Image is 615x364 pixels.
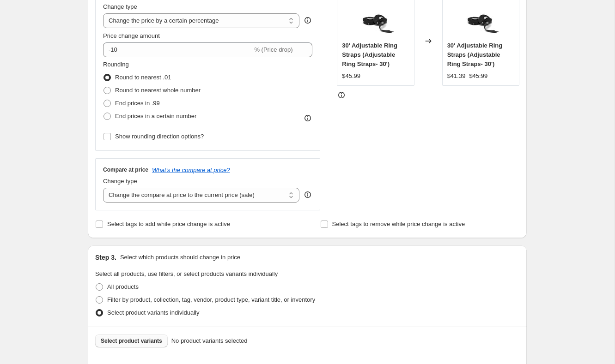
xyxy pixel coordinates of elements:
strike: $45.99 [469,72,487,81]
p: Select which products should change in price [120,253,240,262]
span: Price change amount [103,32,160,39]
span: Change type [103,178,137,185]
button: What's the compare at price? [152,167,230,173]
img: 30_-Adjustable-Ring-Straps-Fringe-Sport-106777867_80x.jpg [357,1,394,38]
span: Select product variants [101,337,162,345]
span: Select all products, use filters, or select products variants individually [95,270,278,277]
span: Rounding [103,61,129,68]
span: Filter by product, collection, tag, vendor, product type, variant title, or inventory [107,296,315,303]
span: Select product variants individually [107,309,199,316]
span: Select tags to remove while price change is active [332,221,465,227]
span: % (Price drop) [254,46,292,53]
div: $41.39 [447,72,466,81]
span: Select tags to add while price change is active [107,221,230,227]
img: 30_-Adjustable-Ring-Straps-Fringe-Sport-106777867_80x.jpg [462,1,499,38]
input: -15 [103,42,252,57]
span: No product variants selected [171,336,248,346]
button: Select product variants [95,334,168,347]
h3: Compare at price [103,166,148,173]
span: End prices in a certain number [115,113,196,119]
span: All products [107,283,139,290]
span: Round to nearest whole number [115,87,201,94]
div: help [303,190,312,199]
div: $45.99 [342,72,360,81]
span: Change type [103,3,137,10]
div: help [303,16,312,25]
span: 30' Adjustable Ring Straps (Adjustable Ring Straps- 30') [342,42,397,67]
h2: Step 3. [95,253,116,262]
span: End prices in .99 [115,100,160,107]
span: Round to nearest .01 [115,74,171,81]
span: 30' Adjustable Ring Straps (Adjustable Ring Straps- 30') [447,42,503,67]
span: Show rounding direction options? [115,133,204,140]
